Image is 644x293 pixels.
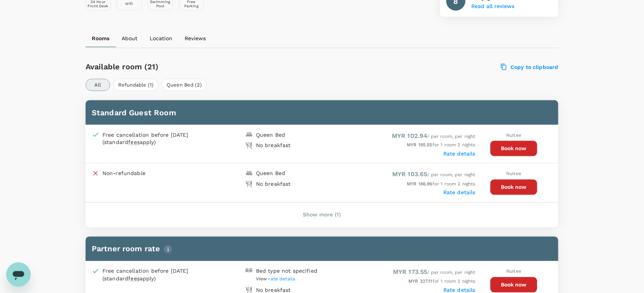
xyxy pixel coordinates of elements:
[507,171,522,177] span: Nuitee
[256,131,285,139] div: Queen Bed
[113,79,159,91] button: Refundable (1)
[490,277,537,293] button: Book now
[102,131,206,146] div: Free cancellation before [DATE] (standard apply)
[125,2,133,6] div: Wifi
[393,268,428,276] span: MYR 173.55
[163,245,172,254] img: info-tooltip-icon
[256,267,317,275] div: Bed type not specified
[443,151,476,157] label: Rate details
[409,279,433,284] span: MYR 327.11
[256,277,296,282] span: View
[443,190,476,196] label: Rate details
[86,79,110,91] button: All
[407,142,476,148] span: for 1 room 2 nights
[507,133,522,138] span: Nuitee
[6,262,31,287] iframe: Button to launch messaging window
[245,267,253,275] img: double-bed-icon
[392,171,428,178] span: MYR 103.65
[92,34,109,42] p: Rooms
[407,182,476,187] span: for 1 room 2 nights
[490,141,537,156] button: Book now
[501,64,558,70] label: Copy to clipboard
[256,170,285,177] div: Queen Bed
[392,132,428,139] span: MYR 102.94
[245,170,253,177] img: king-bed-icon
[407,182,433,187] span: MYR 186.96
[128,139,140,146] span: fees
[256,142,291,149] div: No breakfast
[245,131,253,139] img: king-bed-icon
[409,279,476,284] span: for 1 room 2 nights
[162,79,207,91] button: Queen Bed (2)
[269,277,296,282] span: rate details
[472,3,515,10] button: Read all reviews
[292,206,352,224] button: Show more (1)
[507,269,522,274] span: Nuitee
[102,170,145,177] p: Non-refundable
[150,34,172,42] p: Location
[393,270,476,275] span: / per room, per night
[128,276,140,282] span: fees
[392,134,476,139] span: / per room, per night
[256,180,291,188] div: No breakfast
[407,142,433,148] span: MYR 185.55
[490,180,537,195] button: Book now
[122,34,137,42] p: About
[392,172,476,178] span: / per room, per night
[92,243,552,255] h6: Partner room rate
[92,106,552,119] h6: Standard Guest Room
[102,267,206,283] div: Free cancellation before [DATE] (standard apply)
[86,61,360,73] h6: Available room (21)
[185,34,206,42] p: Reviews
